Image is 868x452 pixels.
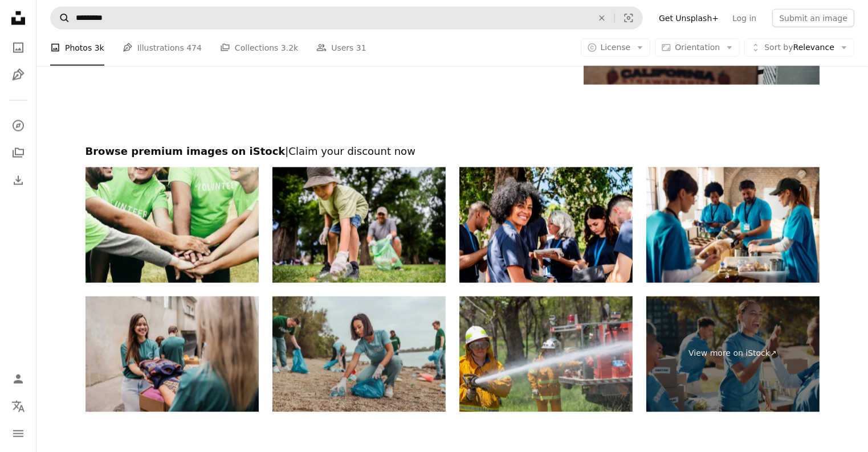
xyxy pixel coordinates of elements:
img: Multiracial group of volunteers packing groceries at community food bank. [646,167,820,283]
a: Log in / Sign up [7,368,30,391]
a: Get Unsplash+ [652,9,726,27]
span: Sort by [764,43,793,52]
a: Log in [726,9,763,27]
span: | Claim your discount now [285,145,415,157]
h2: Browse premium images on iStock [85,145,820,158]
button: Sort byRelevance [744,39,854,57]
button: Orientation [655,39,740,57]
a: Illustrations 474 [123,30,202,66]
a: Illustrations [7,64,30,87]
a: View more on iStock↗ [646,297,820,412]
a: Explore [7,114,30,137]
span: 3.2k [281,42,298,54]
button: Search Unsplash [51,7,70,29]
button: Submit an image [772,9,854,27]
img: Child boy doing garbage collect with father on the public park [272,167,446,283]
span: Relevance [764,42,834,54]
img: Rural Fire Fighter [459,297,633,412]
img: Group of volunteer people stacking hands celebrating together - Charity green environmental proje... [85,167,259,283]
img: Portrait of mature volunteer woman outdoors [459,167,633,283]
a: Collections 3.2k [220,30,298,66]
span: 31 [356,42,366,54]
a: Home — Unsplash [7,7,30,32]
span: 474 [186,42,202,54]
a: Users 31 [316,30,366,66]
button: Language [7,395,30,418]
form: Find visuals sitewide [50,7,643,30]
a: Photos [7,36,30,59]
a: Collections [7,142,30,165]
img: Volunteers arranging clothes for donation outdoors [85,297,259,412]
img: Volunteers picking up trash on a riverbank: promoting environmental awareness [272,297,446,412]
button: Clear [589,7,614,29]
span: Orientation [675,43,720,52]
span: License [601,43,631,52]
button: Menu [7,422,30,445]
a: Download History [7,169,30,192]
button: License [581,39,651,57]
button: Visual search [615,7,642,29]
